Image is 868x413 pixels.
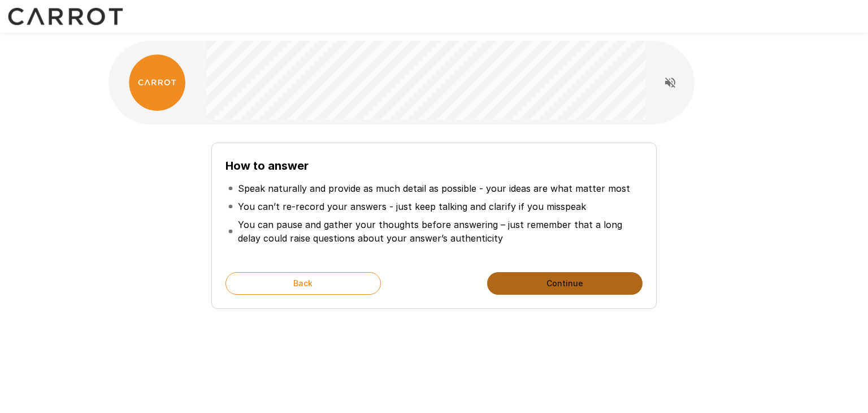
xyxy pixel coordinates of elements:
p: You can’t re-record your answers - just keep talking and clarify if you misspeak [238,200,586,213]
button: Read questions aloud [659,71,682,94]
img: carrot_logo.png [129,54,185,111]
button: Continue [487,272,643,295]
b: How to answer [225,159,309,173]
p: Speak naturally and provide as much detail as possible - your ideas are what matter most [238,182,630,195]
p: You can pause and gather your thoughts before answering – just remember that a long delay could r... [238,218,640,245]
button: Back [225,272,381,295]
